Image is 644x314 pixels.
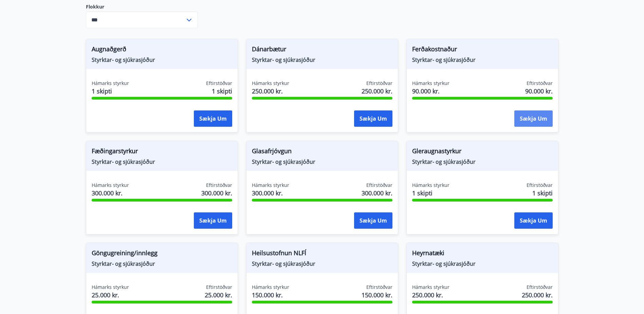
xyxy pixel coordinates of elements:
span: 300.000 kr. [252,189,289,197]
span: Glasafrjóvgun [252,146,392,158]
span: 25.000 kr. [92,291,129,299]
span: 250.000 kr. [252,87,289,95]
span: Hámarks styrkur [412,182,449,189]
button: Sækja um [354,212,392,229]
span: 250.000 kr. [522,291,553,299]
span: Eftirstöðvar [366,80,392,87]
button: Sækja um [514,110,553,127]
span: Hámarks styrkur [92,284,129,291]
span: 250.000 kr. [412,291,449,299]
span: Eftirstöðvar [366,284,392,291]
span: 300.000 kr. [362,189,392,197]
span: Hámarks styrkur [92,80,129,87]
span: Styrktar- og sjúkrasjóður [252,260,392,267]
span: Ferðakostnaður [412,45,553,56]
span: 25.000 kr. [205,291,232,299]
span: Dánarbætur [252,45,392,56]
label: Flokkur [86,3,198,10]
span: Styrktar- og sjúkrasjóður [92,158,232,165]
button: Sækja um [194,212,232,229]
span: 1 skipti [412,189,449,197]
span: 250.000 kr. [362,87,392,95]
span: Eftirstöðvar [527,80,553,87]
span: 1 skipti [212,87,232,95]
span: 300.000 kr. [92,189,129,197]
span: Hámarks styrkur [252,80,289,87]
span: Hámarks styrkur [412,80,449,87]
span: Hámarks styrkur [252,284,289,291]
span: Eftirstöðvar [206,80,232,87]
span: Hámarks styrkur [412,284,449,291]
span: Eftirstöðvar [527,182,553,189]
span: 150.000 kr. [252,291,289,299]
span: 1 skipti [532,189,553,197]
span: Styrktar- og sjúkrasjóður [92,56,232,64]
span: Eftirstöðvar [206,182,232,189]
span: Styrktar- og sjúkrasjóður [412,56,553,64]
span: 90.000 kr. [412,87,449,95]
button: Sækja um [514,212,553,229]
span: Eftirstöðvar [366,182,392,189]
button: Sækja um [194,110,232,127]
span: Hámarks styrkur [252,182,289,189]
span: Styrktar- og sjúkrasjóður [412,158,553,165]
span: Styrktar- og sjúkrasjóður [92,260,232,267]
span: Heyrnatæki [412,248,553,260]
span: Gleraugnastyrkur [412,146,553,158]
span: Styrktar- og sjúkrasjóður [412,260,553,267]
span: Göngugreining/innlegg [92,248,232,260]
span: Augnaðgerð [92,45,232,56]
span: Styrktar- og sjúkrasjóður [252,158,392,165]
span: Heilsustofnun NLFÍ [252,248,392,260]
span: 1 skipti [92,87,129,95]
span: 300.000 kr. [201,189,232,197]
span: Hámarks styrkur [92,182,129,189]
span: Eftirstöðvar [527,284,553,291]
button: Sækja um [354,110,392,127]
span: 150.000 kr. [362,291,392,299]
span: Eftirstöðvar [206,284,232,291]
span: Styrktar- og sjúkrasjóður [252,56,392,64]
span: 90.000 kr. [525,87,553,95]
span: Fæðingarstyrkur [92,146,232,158]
